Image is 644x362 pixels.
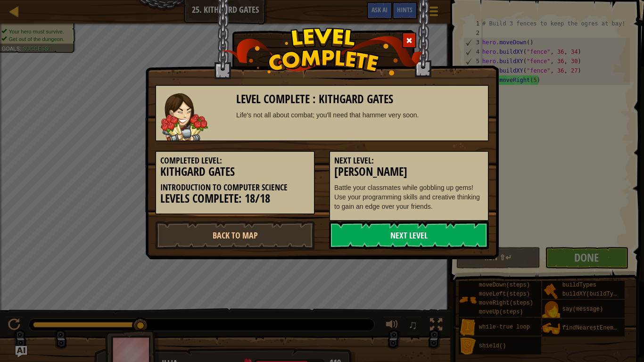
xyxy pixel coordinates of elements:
[334,165,484,178] h3: [PERSON_NAME]
[161,93,208,140] img: guardian.png
[155,221,315,249] a: Back to Map
[160,192,310,205] h3: Levels Complete: 18/18
[160,165,310,178] h3: Kithgard Gates
[236,93,484,106] h3: Level Complete : Kithgard Gates
[334,156,484,165] h5: Next Level:
[329,221,489,249] a: Next Level
[334,183,484,211] p: Battle your classmates while gobbling up gems! Use your programming skills and creative thinking ...
[236,110,484,120] div: Life's not all about combat; you'll need that hammer very soon.
[160,156,310,165] h5: Completed Level:
[221,28,423,75] img: level_complete.png
[160,183,310,192] h5: Introduction to Computer Science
